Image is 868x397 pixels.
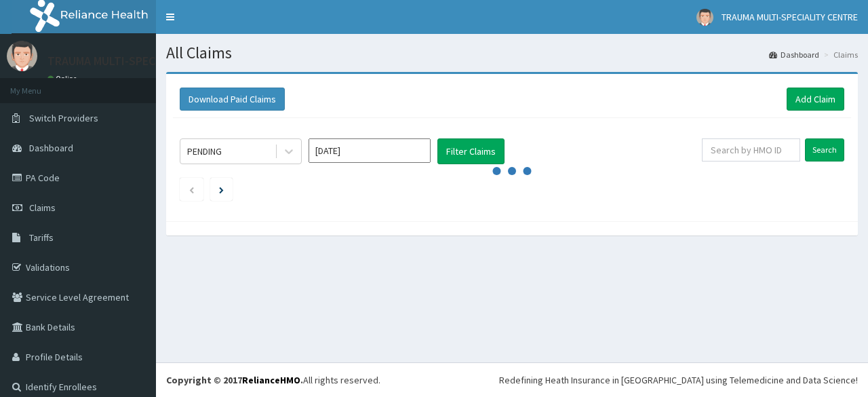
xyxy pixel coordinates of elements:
a: Dashboard [769,49,819,60]
p: TRAUMA MULTI-SPECIALITY CENTRE [47,55,233,67]
span: Switch Providers [29,112,98,124]
footer: All rights reserved. [156,362,868,397]
input: Search by HMO ID [702,138,800,162]
svg: audio-loading [492,151,532,191]
input: Select Month and Year [309,138,431,163]
strong: Copyright © 2017 . [166,374,303,386]
a: RelianceHMO [242,374,300,386]
a: Previous page [189,183,195,195]
span: Claims [29,202,56,214]
a: Add Claim [787,88,844,111]
button: Filter Claims [437,138,505,164]
div: Redefining Heath Insurance in [GEOGRAPHIC_DATA] using Telemedicine and Data Science! [499,373,858,387]
button: Download Paid Claims [180,88,285,111]
li: Claims [821,49,858,60]
a: Next page [219,183,224,195]
span: Dashboard [29,142,73,154]
img: User Image [696,9,713,26]
div: PENDING [187,145,222,158]
a: Online [47,74,80,83]
input: Search [805,138,844,162]
span: Tariffs [29,231,54,244]
img: User Image [7,41,37,71]
span: TRAUMA MULTI-SPECIALITY CENTRE [722,11,858,23]
h1: All Claims [166,44,858,62]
